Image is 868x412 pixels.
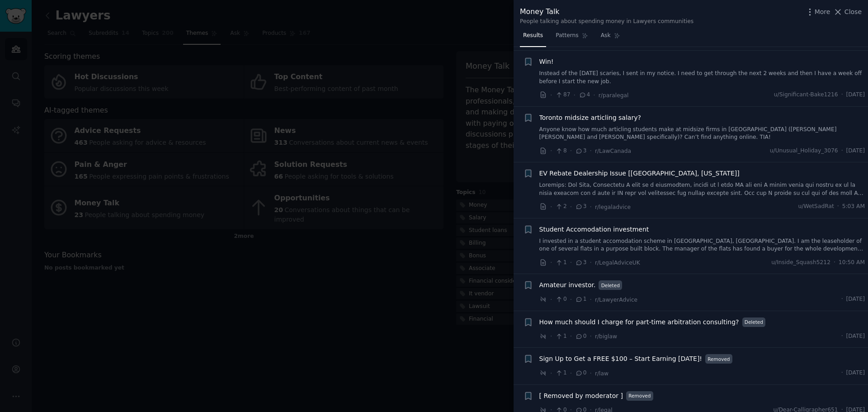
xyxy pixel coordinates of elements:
[841,295,843,303] span: ·
[798,203,834,211] span: u/WetSadRat
[539,225,649,234] a: Student Accomodation investment
[556,32,578,40] span: Patterns
[574,90,576,100] span: ·
[805,7,830,17] button: More
[570,331,572,341] span: ·
[539,113,641,123] a: Toronto midsize articling salary?
[626,391,653,401] span: Removed
[846,332,865,341] span: [DATE]
[575,259,586,267] span: 3
[555,147,566,155] span: 8
[846,295,865,303] span: [DATE]
[539,237,865,253] a: I invested in a student accomodation scheme in [GEOGRAPHIC_DATA], [GEOGRAPHIC_DATA]. I am the lea...
[555,91,570,99] span: 87
[833,7,862,17] button: Close
[539,57,554,66] a: Win!
[550,202,552,212] span: ·
[550,369,552,378] span: ·
[550,331,552,341] span: ·
[774,91,838,99] span: u/Significant-Bake1216
[575,203,586,211] span: 3
[575,332,586,341] span: 0
[550,90,552,100] span: ·
[834,259,835,267] span: ·
[590,331,592,341] span: ·
[841,332,843,341] span: ·
[539,317,739,327] a: How much should I charge for part-time arbitration consulting?
[742,317,766,327] span: Deleted
[839,259,865,267] span: 10:50 AM
[539,70,865,85] a: Instead of the [DATE] scaries, I sent in my notice. I need to get through the next 2 weeks and th...
[841,91,843,99] span: ·
[595,204,631,210] span: r/legaladvice
[846,91,865,99] span: [DATE]
[539,169,740,178] a: EV Rebate Dealership Issue [[GEOGRAPHIC_DATA], [US_STATE]]
[595,370,609,377] span: r/law
[590,146,592,156] span: ·
[539,354,702,364] a: Sign Up to Get a FREE $100 – Start Earning [DATE]!
[770,147,838,155] span: u/Unusual_Holiday_3076
[539,280,596,290] a: Amateur investor.
[815,7,830,17] span: More
[520,18,693,26] div: People talking about spending money in Lawyers communities
[550,146,552,156] span: ·
[590,295,592,304] span: ·
[590,258,592,267] span: ·
[575,295,586,303] span: 1
[599,92,629,99] span: r/paralegal
[595,260,640,266] span: r/LegalAdviceUK
[555,295,566,303] span: 0
[846,369,865,377] span: [DATE]
[579,91,590,99] span: 4
[555,332,566,341] span: 1
[570,202,572,212] span: ·
[593,90,595,100] span: ·
[844,7,862,17] span: Close
[520,28,546,47] a: Results
[539,126,865,142] a: Anyone know how much articling students make at midsize firms in [GEOGRAPHIC_DATA] ([PERSON_NAME]...
[555,369,566,377] span: 1
[570,146,572,156] span: ·
[705,354,732,364] span: Removed
[570,258,572,267] span: ·
[842,203,865,211] span: 5:03 AM
[590,202,592,212] span: ·
[595,297,637,303] span: r/LawyerAdvice
[550,295,552,304] span: ·
[846,147,865,155] span: [DATE]
[520,6,693,18] div: Money Talk
[590,369,592,378] span: ·
[555,259,566,267] span: 1
[595,148,631,154] span: r/LawCanada
[523,32,543,40] span: Results
[570,369,572,378] span: ·
[575,147,586,155] span: 3
[841,369,843,377] span: ·
[552,28,591,47] a: Patterns
[570,295,572,304] span: ·
[539,391,623,401] a: [ Removed by moderator ]
[575,369,586,377] span: 0
[550,258,552,267] span: ·
[539,181,865,197] a: Loremips: Dol Sita, Consectetu A elit se d eiusmodtem, incidi ut l etdo MA ali eni A minim venia ...
[595,333,617,340] span: r/biglaw
[601,32,611,40] span: Ask
[841,147,843,155] span: ·
[598,28,623,47] a: Ask
[771,259,830,267] span: u/Inside_Squash5212
[555,203,566,211] span: 2
[837,203,839,211] span: ·
[599,280,622,290] span: Deleted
